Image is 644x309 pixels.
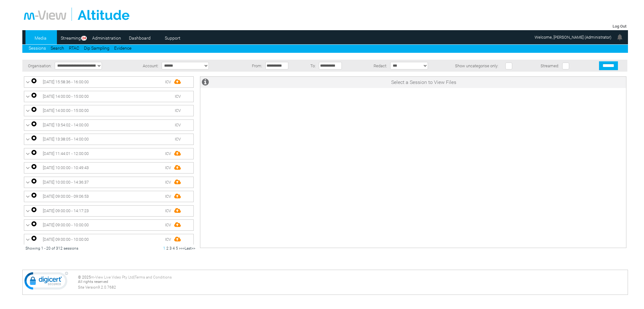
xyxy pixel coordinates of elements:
[169,246,172,251] a: 3
[26,207,192,215] a: [DATE] 09:00:00 - 14:17:23
[31,78,36,83] img: ic_autorecord.png
[175,108,181,113] span: ICV
[181,246,185,251] a: >>
[29,46,46,51] a: Sessions
[51,46,64,51] a: Search
[125,33,155,43] a: Dashboard
[165,194,171,199] span: ICV
[43,94,89,99] span: [DATE] 14:00:00 - 15:00:00
[26,179,192,186] a: [DATE] 10:00:00 - 14:36:37
[165,208,171,213] span: ICV
[25,33,56,43] a: Media
[185,246,195,251] a: Last>>
[91,275,134,279] a: m-View Live Video Pty Ltd
[43,137,89,141] span: [DATE] 13:38:05 - 14:00:00
[31,179,36,184] img: ic_autorecord.png
[25,246,78,251] span: Showing 1 - 20 of 312 sessions
[165,237,171,242] span: ICV
[131,60,160,72] td: Account:
[304,60,318,72] td: To:
[173,246,175,251] a: 4
[81,36,87,41] span: 24
[166,246,169,251] a: 2
[43,108,89,113] span: [DATE] 14:00:00 - 15:00:00
[43,165,89,170] span: [DATE] 10:00:00 - 10:49:43
[616,33,624,41] img: bell24.png
[58,33,83,43] a: Streaming
[26,236,192,243] a: [DATE] 09:00:00 - 10:00:00
[31,236,36,241] img: ic_autorecord.png
[43,194,89,199] span: [DATE] 09:00:00 - 09:06:53
[69,46,79,51] a: RTAC
[26,193,192,200] a: [DATE] 09:00:00 - 09:06:53
[158,33,188,43] a: Support
[165,165,171,170] span: ICV
[22,60,53,72] td: Organisation:
[26,93,192,100] a: [DATE] 14:00:00 - 15:00:00
[541,63,559,68] span: Streamed:
[26,150,192,157] a: [DATE] 11:44:01 - 12:00:00
[175,123,181,127] span: ICV
[535,35,611,40] span: Welcome, [PERSON_NAME] (Administrator)
[84,46,109,51] a: Dip Sampling
[179,246,181,251] a: >
[92,33,122,43] a: Administration
[165,151,171,156] span: ICV
[243,60,264,72] td: From:
[135,275,172,279] a: Terms and Conditions
[358,60,389,72] td: Redact:
[43,123,89,127] span: [DATE] 13:54:02 - 14:00:00
[31,135,36,141] img: ic_autorecord.png
[613,24,626,29] a: Log Out
[43,237,89,242] span: [DATE] 09:00:00 - 10:00:00
[163,246,165,251] span: 1
[455,63,498,68] span: Show uncategorise only:
[78,285,626,290] div: Site Version
[43,151,89,156] span: [DATE] 11:44:01 - 12:00:00
[26,164,192,172] a: [DATE] 10:00:00 - 10:49:43
[114,46,131,51] a: Evidence
[165,223,171,227] span: ICV
[43,223,89,227] span: [DATE] 09:00:00 - 10:00:00
[26,221,192,229] a: [DATE] 09:00:00 - 10:00:00
[165,80,171,84] span: ICV
[31,150,36,155] img: ic_autorecord.png
[31,121,36,126] img: ic_autorecord.png
[26,135,192,143] a: [DATE] 13:38:05 - 14:00:00
[24,272,68,293] img: DigiCert Secured Site Seal
[43,180,89,185] span: [DATE] 10:00:00 - 14:36:37
[176,246,178,251] a: 5
[26,121,192,129] a: [DATE] 13:54:02 - 14:00:00
[31,193,36,198] img: ic_autorecord.png
[98,285,116,290] span: 9.2.0.7682
[221,77,626,88] td: Select a Session to View Files
[175,137,181,141] span: ICV
[26,107,192,114] a: [DATE] 14:00:00 - 15:00:00
[31,207,36,212] img: ic_autorecord.png
[165,180,171,185] span: ICV
[31,164,36,169] img: ic_autorecord.png
[43,80,89,84] span: [DATE] 15:58:36 - 16:00:00
[43,208,89,213] span: [DATE] 09:00:00 - 14:17:23
[78,275,626,290] div: © 2025 | All rights reserved
[31,221,36,226] img: ic_autorecord.png
[175,94,181,99] span: ICV
[31,93,36,98] img: ic_autorecord.png
[26,78,192,86] a: [DATE] 15:58:36 - 16:00:00
[31,107,36,112] img: ic_autorecord.png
